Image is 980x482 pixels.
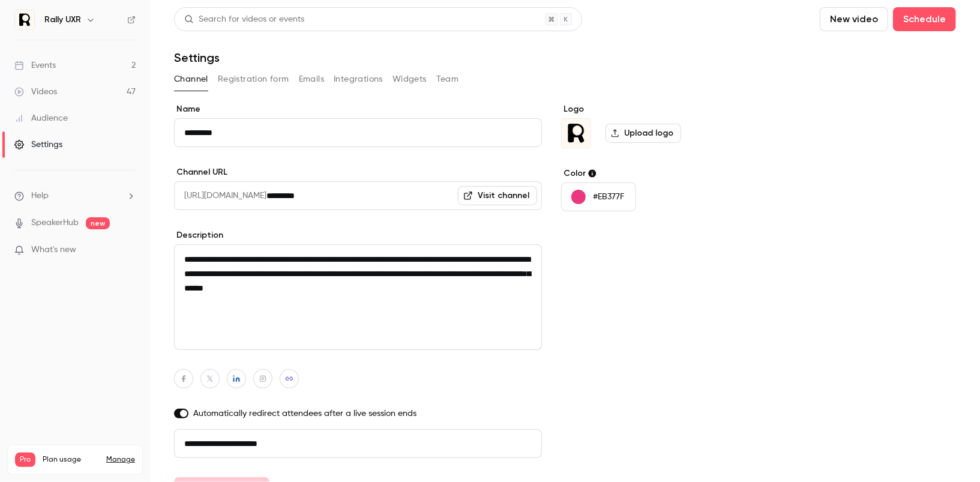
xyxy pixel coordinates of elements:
[593,191,624,203] p: #EB377F
[31,190,49,202] span: Help
[174,50,220,65] h1: Settings
[561,103,745,148] section: Logo
[106,455,135,465] a: Manage
[174,103,542,115] label: Name
[334,70,383,89] button: Integrations
[43,455,99,465] span: Plan usage
[174,70,208,89] button: Channel
[820,7,888,31] button: New video
[31,217,79,229] a: SpeakerHub
[562,119,591,148] img: Rally UXR
[15,10,34,29] img: Rally UXR
[392,70,427,89] button: Widgets
[299,70,324,89] button: Emails
[458,186,537,205] a: Visit channel
[561,167,745,179] label: Color
[174,408,542,420] label: Automatically redirect attendees after a live session ends
[15,453,35,467] span: Pro
[14,86,57,98] div: Videos
[561,182,636,211] button: #EB377F
[561,103,745,115] label: Logo
[44,14,81,26] h6: Rally UXR
[14,59,56,71] div: Events
[14,112,68,124] div: Audience
[436,70,459,89] button: Team
[893,7,956,31] button: Schedule
[184,13,304,26] div: Search for videos or events
[121,245,136,256] iframe: Noticeable Trigger
[606,124,681,143] label: Upload logo
[174,229,542,241] label: Description
[14,190,136,202] li: help-dropdown-opener
[218,70,289,89] button: Registration form
[31,244,76,256] span: What's new
[174,166,542,178] label: Channel URL
[14,139,62,151] div: Settings
[174,181,266,210] span: [URL][DOMAIN_NAME]
[86,217,110,229] span: new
